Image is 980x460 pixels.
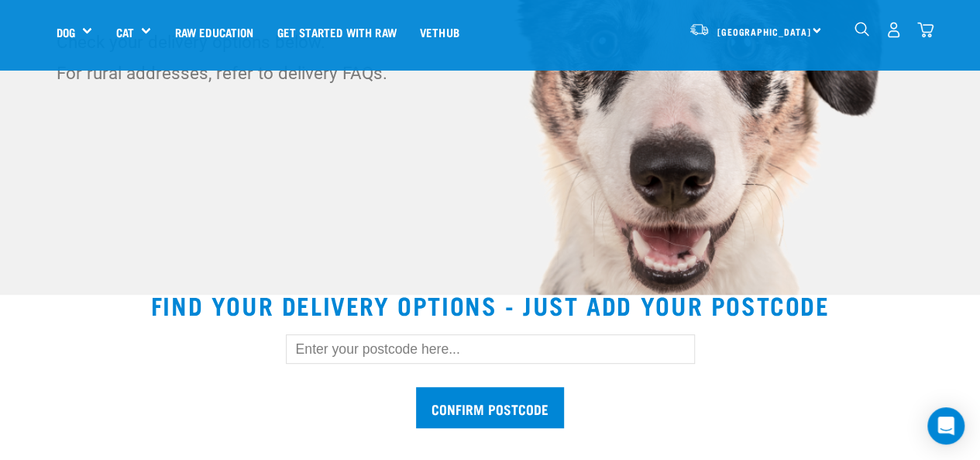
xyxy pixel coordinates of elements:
[408,1,471,63] a: Vethub
[927,407,965,444] div: Open Intercom Messenger
[717,29,811,34] span: [GEOGRAPHIC_DATA]
[19,291,961,319] h2: Find your delivery options - just add your postcode
[163,1,265,63] a: Raw Education
[57,23,75,41] a: Dog
[854,22,869,36] img: home-icon-1@2x.png
[115,23,133,41] a: Cat
[689,22,710,36] img: van-moving.png
[286,334,695,364] input: Enter your postcode here...
[416,387,564,428] input: Confirm postcode
[266,1,408,63] a: Get started with Raw
[917,22,934,38] img: home-icon@2x.png
[885,22,902,38] img: user.png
